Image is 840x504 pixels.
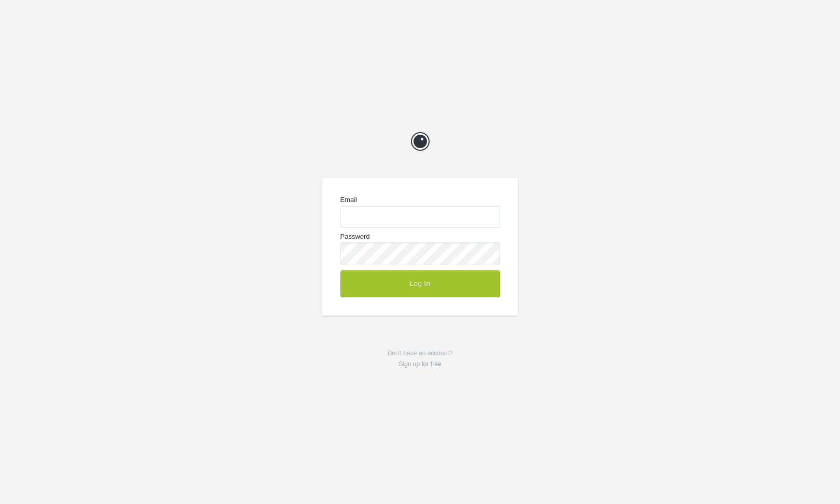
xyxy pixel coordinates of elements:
[405,126,436,157] a: Prevue
[340,206,500,228] input: Email
[340,242,500,265] input: Password
[340,233,500,265] label: Password
[340,196,500,228] label: Email
[322,348,519,369] p: Don't have an account?
[398,361,441,368] a: Sign up for free
[340,270,500,297] button: Log In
